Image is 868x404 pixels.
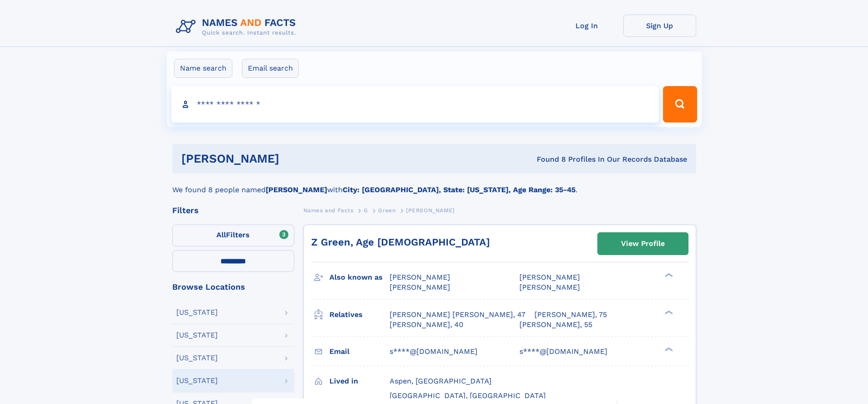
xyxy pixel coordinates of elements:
div: [US_STATE] [176,354,218,362]
a: [PERSON_NAME], 55 [519,320,592,330]
div: Found 8 Profiles In Our Records Database [408,154,687,164]
a: Z Green, Age [DEMOGRAPHIC_DATA] [311,236,490,248]
span: G [364,207,368,214]
h3: Relatives [329,307,390,322]
label: Name search [174,59,232,78]
h3: Email [329,344,390,359]
div: [US_STATE] [176,377,218,384]
div: ❯ [663,272,673,278]
img: Logo Names and Facts [172,15,303,39]
span: [PERSON_NAME] [519,283,580,291]
h1: [PERSON_NAME] [181,153,408,164]
div: [US_STATE] [176,309,218,316]
div: ❯ [663,346,673,352]
span: Aspen, [GEOGRAPHIC_DATA] [390,377,492,385]
a: [PERSON_NAME], 75 [534,310,607,320]
div: ❯ [663,309,673,315]
span: Green [378,207,395,214]
h3: Lived in [329,373,390,389]
span: [GEOGRAPHIC_DATA], [GEOGRAPHIC_DATA] [390,391,546,400]
div: Browse Locations [172,283,294,291]
a: Names and Facts [303,205,354,216]
a: View Profile [598,233,688,255]
span: [PERSON_NAME] [406,207,455,214]
h3: Also known as [329,270,390,285]
input: search input [171,86,659,123]
a: Sign Up [623,15,696,37]
a: Green [378,205,395,216]
a: [PERSON_NAME] [PERSON_NAME], 47 [390,310,525,320]
span: [PERSON_NAME] [390,283,450,291]
b: City: [GEOGRAPHIC_DATA], State: [US_STATE], Age Range: 35-45 [343,185,575,194]
label: Filters [172,225,294,246]
span: All [216,230,226,239]
button: Search Button [663,86,697,123]
div: View Profile [621,233,665,254]
a: Log In [550,15,623,37]
b: [PERSON_NAME] [266,185,327,194]
div: We found 8 people named with . [172,174,696,195]
label: Email search [242,59,299,78]
span: [PERSON_NAME] [519,273,580,281]
span: [PERSON_NAME] [390,273,450,281]
div: [US_STATE] [176,332,218,339]
a: G [364,205,368,216]
div: Filters [172,206,294,215]
a: [PERSON_NAME], 40 [390,320,463,330]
